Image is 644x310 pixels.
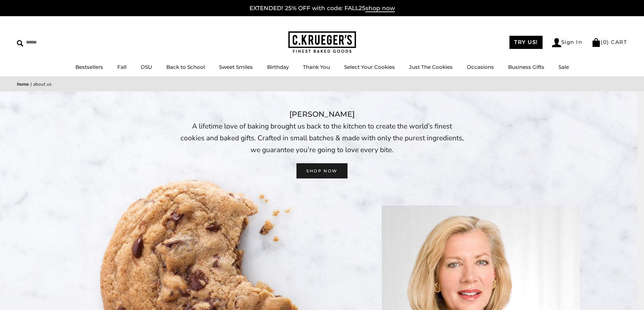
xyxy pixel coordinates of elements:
a: Back to School [166,64,205,70]
a: Sign In [552,38,582,47]
a: Business Gifts [508,64,544,70]
img: Search [17,40,23,47]
a: Occasions [467,64,494,70]
span: 0 [603,39,607,45]
span: shop now [365,5,395,12]
a: TRY US! [509,36,543,49]
a: Select Your Cookies [344,64,395,70]
a: (0) CART [592,39,627,45]
nav: breadcrumbs [17,80,627,88]
p: A lifetime love of baking brought us back to the kitchen to create the world’s finest cookies and... [180,120,464,156]
img: C.KRUEGER'S [288,31,356,53]
a: Bestsellers [75,64,103,70]
a: Thank You [303,64,330,70]
span: About Us [33,81,52,87]
span: | [30,81,32,87]
a: Just The Cookies [409,64,453,70]
a: Home [17,81,29,87]
a: Sweet Smiles [219,64,253,70]
a: Sale [558,64,569,70]
img: Account [552,38,561,47]
input: Search [17,37,97,48]
img: Bag [592,38,601,47]
a: SHOP NOW [296,163,347,178]
a: OSU [141,64,152,70]
a: Birthday [267,64,289,70]
a: Fall [117,64,126,70]
a: EXTENDED! 25% OFF with code: FALL25shop now [249,5,395,12]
